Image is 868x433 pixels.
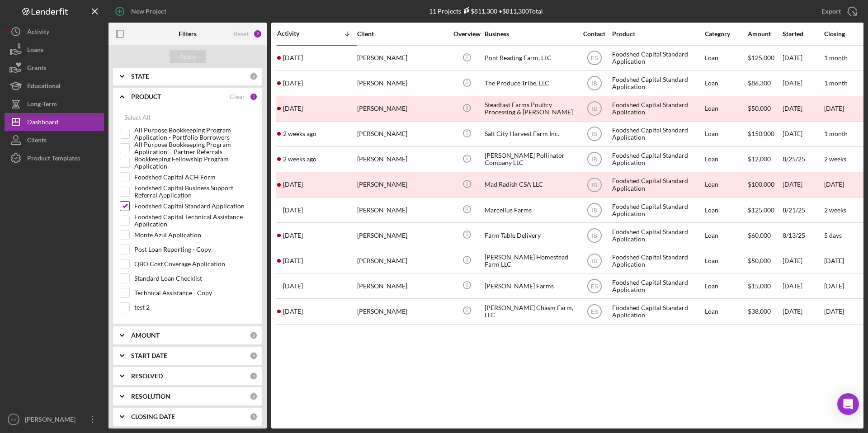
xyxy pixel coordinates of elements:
div: 0 [250,352,258,360]
time: 1 month [824,130,848,137]
div: $811,300 [461,7,497,15]
time: 2025-04-21 18:32 [283,308,303,315]
div: Open Intercom Messenger [837,393,859,415]
div: [DATE] [783,122,823,146]
time: 2025-09-05 14:36 [283,155,316,163]
div: Foodshed Capital Standard Application [612,147,703,171]
button: Educational [5,77,104,95]
time: 2025-08-26 12:59 [283,181,303,188]
div: Long-Term [27,95,57,115]
div: 1 [250,93,258,101]
b: CLOSING DATE [131,413,175,420]
div: Foodshed Capital Standard Application [612,274,703,298]
time: [DATE] [824,104,844,112]
label: Monte Azul Application [134,231,255,240]
button: Long-Term [5,95,104,113]
div: Activity [27,23,49,43]
b: AMOUNT [131,332,160,339]
time: 2025-08-07 17:51 [283,257,303,264]
time: [DATE] [824,282,844,290]
div: 11 Projects • $811,300 Total [429,7,543,15]
text: IB [592,106,597,112]
text: ES [590,283,598,289]
div: Product [612,30,703,38]
div: Educational [27,77,61,97]
label: QBO Cost Coverage Application [134,259,255,268]
span: $38,000 [748,307,771,315]
b: RESOLUTION [131,393,170,400]
label: test 2 [134,303,255,312]
button: Select All [120,108,155,127]
div: Marcellus Farms [485,198,575,222]
div: [DATE] [783,97,823,121]
div: Product Templates [27,149,80,169]
div: Salt City Harvest Farm Inc. [485,122,575,146]
div: [PERSON_NAME] [357,223,448,247]
div: [PERSON_NAME] Farms [485,274,575,298]
text: IB [592,258,597,264]
b: PRODUCT [131,93,161,100]
div: Loan [705,198,747,222]
div: Loan [705,46,747,70]
div: Foodshed Capital Standard Application [612,122,703,146]
div: [PERSON_NAME] [357,147,448,171]
label: Foodshed Capital Business Support Referral Application [134,187,255,196]
a: Loans [5,41,104,59]
text: IB [592,131,597,137]
span: $12,000 [748,155,771,163]
label: Technical Assistance - Copy [134,288,255,297]
a: Dashboard [5,113,104,131]
div: Activity [277,30,317,37]
div: [PERSON_NAME] [357,173,448,197]
div: [PERSON_NAME] [357,97,448,121]
div: Foodshed Capital Standard Application [612,249,703,273]
text: AA [11,417,17,422]
label: All Purpose Bookkeeping Program Application – Partner Referrals [134,144,255,153]
time: 2025-08-21 15:21 [283,207,303,214]
time: 1 month [824,79,848,87]
div: Loan [705,249,747,273]
div: Grants [27,59,46,79]
div: [PERSON_NAME] Homestead Farm LLC [485,249,575,273]
b: STATE [131,73,149,80]
div: 0 [250,372,258,380]
div: Category [705,30,747,38]
div: [PERSON_NAME] [23,410,81,431]
div: Apply [179,50,196,63]
div: Overview [450,30,484,38]
div: 8/25/25 [783,147,823,171]
div: [PERSON_NAME] [357,249,448,273]
div: [PERSON_NAME] [357,46,448,70]
button: Apply [170,50,206,63]
b: RESOLVED [131,372,163,380]
div: [DATE] [783,46,823,70]
div: Loan [705,71,747,95]
button: Export [812,2,863,20]
button: Clients [5,131,104,149]
button: New Project [108,2,175,20]
label: Foodshed Capital Technical Assistance Application [134,216,255,225]
a: Grants [5,59,104,77]
button: Product Templates [5,149,104,167]
div: Farm Table Delivery [485,223,575,247]
div: Foodshed Capital Standard Application [612,198,703,222]
div: [DATE] [783,274,823,298]
div: [PERSON_NAME] [357,299,448,323]
span: $125,000 [748,54,774,61]
time: [DATE] [824,180,844,188]
div: Loan [705,274,747,298]
a: Activity [5,23,104,41]
div: Loan [705,173,747,197]
span: $60,000 [748,231,771,239]
div: New Project [131,2,166,20]
div: Loan [705,299,747,323]
text: IB [592,182,597,188]
div: 0 [250,392,258,400]
span: $86,300 [748,79,771,87]
div: [PERSON_NAME] Pollinator Company LLC [485,147,575,171]
time: [DATE] [824,307,844,315]
div: [PERSON_NAME] [357,274,448,298]
div: Dashboard [27,113,58,133]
